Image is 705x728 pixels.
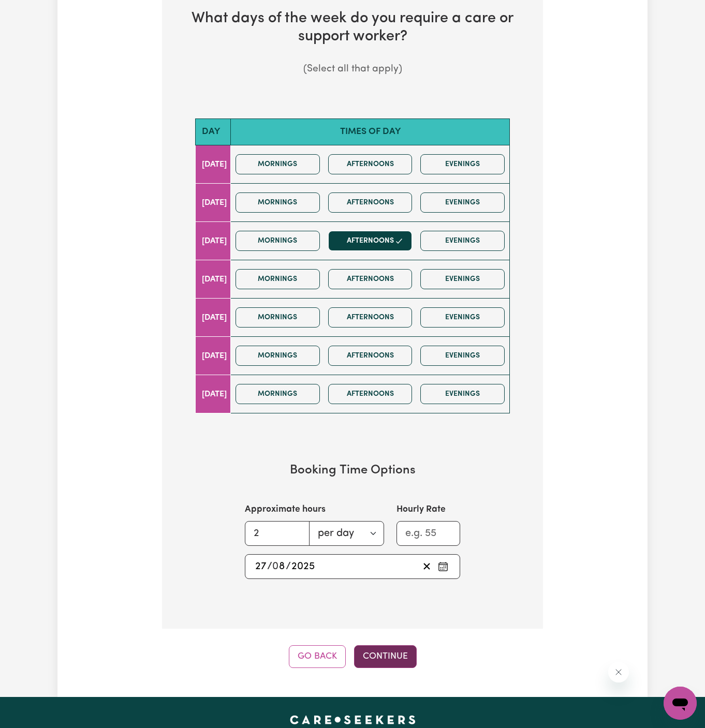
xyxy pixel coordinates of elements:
[328,384,413,404] button: Afternoons
[196,184,231,222] td: [DATE]
[255,559,267,574] input: --
[272,561,278,572] span: 0
[419,559,435,574] button: Clear start date
[420,307,505,328] button: Evenings
[420,154,505,174] button: Evenings
[236,307,320,328] button: Mornings
[196,375,231,413] td: [DATE]
[290,716,416,724] a: Careseekers home page
[328,231,413,251] button: Afternoons
[6,7,63,16] span: Need any help?
[179,10,526,46] h2: What days of the week do you require a care or support worker?
[420,269,505,289] button: Evenings
[236,192,320,213] button: Mornings
[286,561,291,572] span: /
[196,299,231,337] td: [DATE]
[354,645,417,668] button: Continue
[196,118,231,145] th: Day
[196,260,231,299] td: [DATE]
[236,231,320,251] button: Mornings
[396,521,460,546] input: e.g. 55
[195,463,510,478] h3: Booking Time Options
[196,145,231,184] td: [DATE]
[420,231,505,251] button: Evenings
[196,222,231,260] td: [DATE]
[273,559,286,574] input: --
[236,384,320,404] button: Mornings
[328,192,413,213] button: Afternoons
[435,559,451,574] button: Pick an approximate start date
[196,337,231,375] td: [DATE]
[236,154,320,174] button: Mornings
[664,687,697,720] iframe: Button to launch messaging window
[289,645,346,668] button: Go Back
[236,269,320,289] button: Mornings
[231,118,510,145] th: Times of day
[420,384,505,404] button: Evenings
[245,521,310,546] input: e.g. 2.5
[396,503,446,516] label: Hourly Rate
[291,559,315,574] input: ----
[328,154,413,174] button: Afternoons
[267,561,272,572] span: /
[236,346,320,366] button: Mornings
[328,346,413,366] button: Afternoons
[328,269,413,289] button: Afternoons
[328,307,413,328] button: Afternoons
[245,503,326,516] label: Approximate hours
[420,346,505,366] button: Evenings
[179,62,526,77] p: (Select all that apply)
[608,662,629,682] iframe: Close message
[420,192,505,213] button: Evenings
